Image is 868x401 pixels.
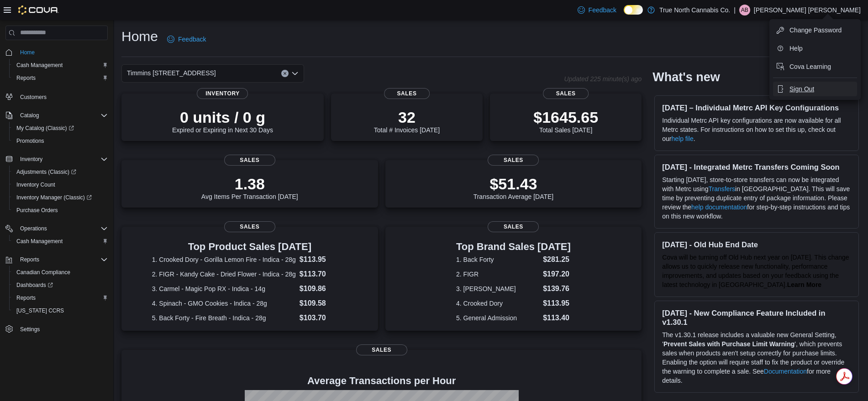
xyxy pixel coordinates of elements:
dd: $103.70 [300,312,347,323]
span: Cash Management [16,62,63,69]
button: Reports [9,292,111,304]
button: Settings [2,323,111,336]
a: Inventory Count [13,179,59,190]
button: Reports [9,72,111,84]
button: Operations [2,222,111,235]
span: Settings [20,326,40,333]
span: Reports [13,292,108,303]
span: Inventory Count [13,179,108,190]
h3: [DATE] - New Compliance Feature Included in v1.30.1 [662,308,851,327]
dt: 2. FIGR [456,270,539,279]
p: Individual Metrc API key configurations are now available for all Metrc states. For instructions ... [662,116,851,143]
dt: 4. Spinach - GMO Cookies - Indica - 28g [152,299,296,308]
p: $51.43 [473,175,554,193]
span: Cash Management [13,60,108,71]
dt: 5. Back Forty - Fire Breath - Indica - 28g [152,313,296,323]
a: Canadian Compliance [13,267,74,278]
span: Settings [16,323,108,335]
span: Inventory [20,156,42,163]
p: True North Cannabis Co. [659,5,730,16]
span: Feedback [178,35,206,44]
dd: $113.95 [543,298,571,309]
span: Cash Management [16,238,63,245]
span: Catalog [20,112,39,119]
dt: 5. General Admission [456,313,539,323]
button: Canadian Compliance [9,266,111,279]
span: Sales [488,221,539,232]
button: Catalog [2,109,111,122]
img: Cova [18,5,59,15]
span: Canadian Compliance [13,267,108,278]
a: Adjustments (Classic) [13,167,80,177]
span: Customers [16,91,108,102]
span: Inventory Manager (Classic) [13,192,108,203]
span: Home [16,47,108,58]
span: Adjustments (Classic) [13,167,108,177]
span: Operations [16,223,108,234]
h4: Average Transactions per Hour [129,375,634,386]
p: $1645.65 [533,108,598,126]
dd: $113.40 [543,312,571,323]
span: Sales [488,155,539,166]
button: Reports [2,253,111,266]
a: Inventory Manager (Classic) [9,191,111,204]
div: Expired or Expiring in Next 30 Days [172,108,273,134]
a: Learn More [787,281,821,288]
span: Reports [16,254,108,265]
a: Inventory Manager (Classic) [13,192,95,203]
p: 0 units / 0 g [172,108,273,126]
span: Change Password [789,26,842,35]
a: help documentation [691,203,747,211]
button: Promotions [9,135,111,147]
span: Inventory [197,88,248,99]
button: [US_STATE] CCRS [9,304,111,317]
button: Inventory [2,153,111,166]
button: Customers [2,90,111,103]
dd: $197.20 [543,269,571,280]
h2: What's new [652,70,720,84]
span: Sales [224,221,275,232]
button: Home [2,46,111,59]
button: Catalog [16,110,42,121]
div: Total # Invoices [DATE] [374,108,440,134]
a: Adjustments (Classic) [9,166,111,178]
span: Dashboards [16,281,53,289]
a: Documentation [764,368,807,375]
a: Customers [16,92,50,103]
a: Cash Management [13,60,66,71]
span: Canadian Compliance [16,269,70,276]
h3: [DATE] - Old Hub End Date [662,240,851,249]
span: Adjustments (Classic) [16,168,76,176]
button: Clear input [281,70,289,77]
button: Cash Management [9,59,111,72]
a: Feedback [574,1,620,19]
button: Inventory Count [9,178,111,191]
div: Total Sales [DATE] [533,108,598,134]
dt: 4. Crooked Dory [456,299,539,308]
div: Avg Items Per Transaction [DATE] [201,175,298,200]
a: Dashboards [13,280,57,291]
span: Sales [356,344,407,355]
span: Sales [543,88,589,99]
h1: Home [121,27,158,46]
a: Settings [16,324,43,335]
span: Reports [20,256,39,263]
dd: $109.86 [300,283,347,294]
p: | [734,5,736,16]
button: Reports [16,254,43,265]
span: My Catalog (Classic) [13,123,108,134]
p: 1.38 [201,175,298,193]
span: Help [789,44,803,53]
span: Promotions [13,135,108,146]
span: Feedback [589,5,616,15]
h3: Top Product Sales [DATE] [152,241,347,252]
p: Updated 225 minute(s) ago [564,75,642,83]
span: Purchase Orders [16,207,58,214]
button: Sign Out [773,82,857,96]
span: Operations [20,225,47,232]
a: My Catalog (Classic) [9,122,111,135]
button: Cova Learning [773,59,857,74]
nav: Complex example [5,42,108,359]
span: [US_STATE] CCRS [16,307,64,314]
